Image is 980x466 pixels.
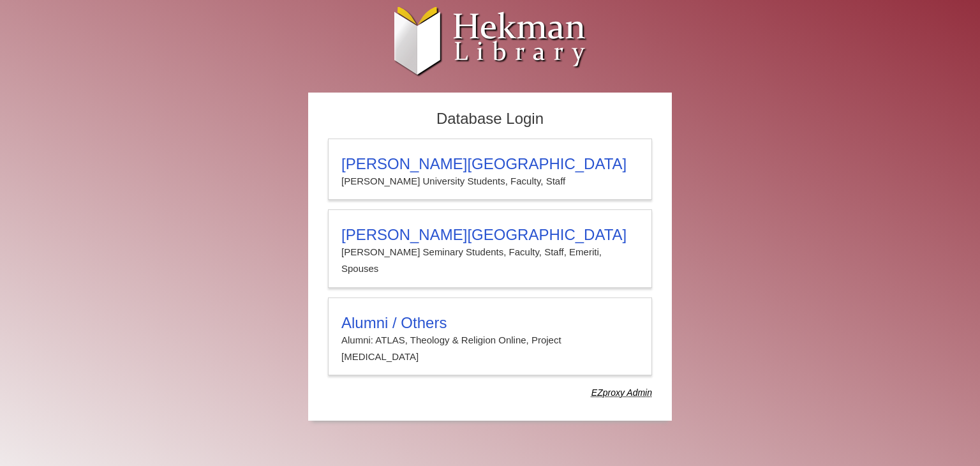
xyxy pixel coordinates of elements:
[328,139,652,200] a: [PERSON_NAME][GEOGRAPHIC_DATA][PERSON_NAME] University Students, Faculty, Staff
[341,314,639,366] summary: Alumni / OthersAlumni: ATLAS, Theology & Religion Online, Project [MEDICAL_DATA]
[341,314,639,332] h3: Alumni / Others
[341,332,639,366] p: Alumni: ATLAS, Theology & Religion Online, Project [MEDICAL_DATA]
[341,173,639,190] p: [PERSON_NAME] University Students, Faculty, Staff
[341,226,639,244] h3: [PERSON_NAME][GEOGRAPHIC_DATA]
[591,387,652,398] dfn: Use Alumni login
[341,155,639,173] h3: [PERSON_NAME][GEOGRAPHIC_DATA]
[341,244,639,278] p: [PERSON_NAME] Seminary Students, Faculty, Staff, Emeriti, Spouses
[328,209,652,288] a: [PERSON_NAME][GEOGRAPHIC_DATA][PERSON_NAME] Seminary Students, Faculty, Staff, Emeriti, Spouses
[322,106,658,132] h2: Database Login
